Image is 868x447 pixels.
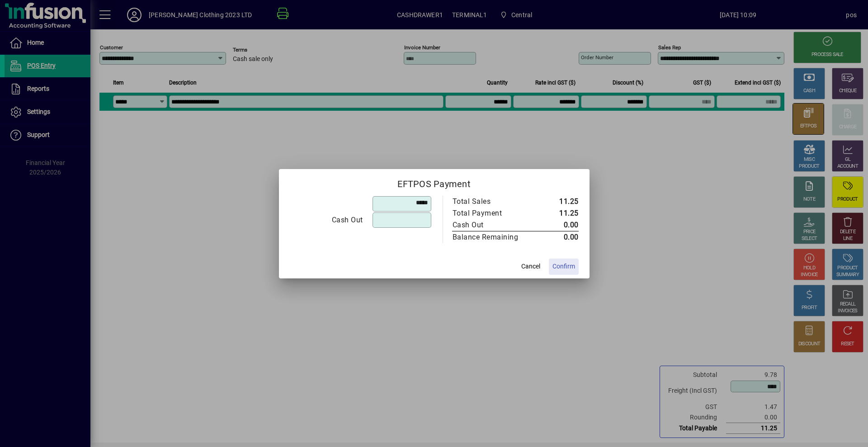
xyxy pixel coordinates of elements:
div: Cash Out [453,220,528,231]
td: 11.25 [538,196,579,207]
td: 11.25 [538,207,579,219]
span: Cancel [521,262,540,271]
button: Cancel [516,259,545,275]
td: Total Payment [452,207,538,219]
button: Confirm [549,259,579,275]
div: Balance Remaining [453,232,528,243]
td: Total Sales [452,196,538,207]
h2: EFTPOS Payment [279,169,590,195]
div: Cash Out [290,215,363,226]
td: 0.00 [538,231,579,243]
span: Confirm [552,262,575,271]
td: 0.00 [538,219,579,231]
